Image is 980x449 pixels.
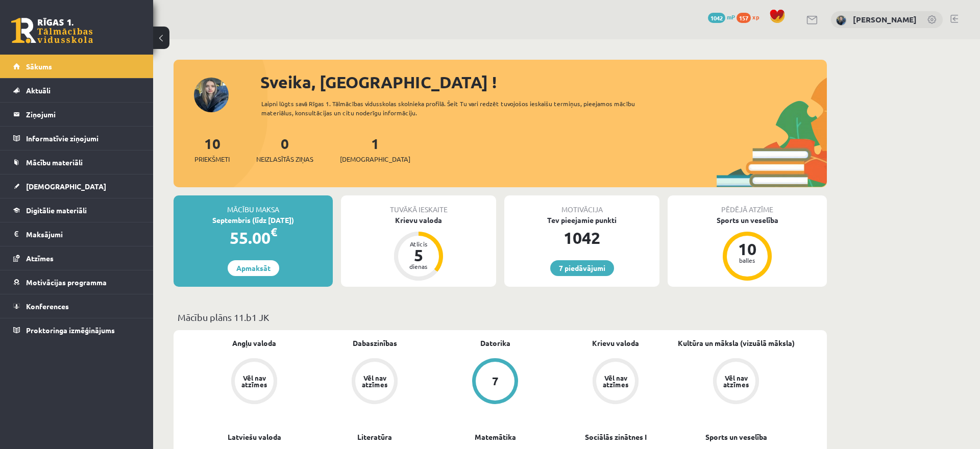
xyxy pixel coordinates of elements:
div: 5 [403,247,434,263]
span: [DEMOGRAPHIC_DATA] [26,182,106,191]
p: Mācību plāns 11.b1 JK [178,310,823,324]
a: Atzīmes [13,246,140,270]
span: 1042 [708,13,725,23]
a: Sports un veselība [705,432,767,442]
a: Informatīvie ziņojumi [13,127,140,150]
div: Atlicis [403,241,434,247]
a: Literatūra [357,432,392,442]
span: Digitālie materiāli [26,206,87,215]
a: Krievu valoda Atlicis 5 dienas [341,215,496,282]
a: 7 [435,358,555,406]
div: Septembris (līdz [DATE]) [174,215,333,226]
a: Apmaksāt [228,260,279,276]
a: Vēl nav atzīmes [314,358,435,406]
span: Mācību materiāli [26,158,83,167]
a: Angļu valoda [232,338,276,348]
a: 0Neizlasītās ziņas [256,134,313,164]
a: Vēl nav atzīmes [555,358,676,406]
a: Motivācijas programma [13,270,140,294]
legend: Maksājumi [26,222,140,246]
div: balles [732,257,763,263]
div: 7 [492,376,499,387]
span: Atzīmes [26,254,54,263]
div: Tev pieejamie punkti [504,215,659,226]
a: [DEMOGRAPHIC_DATA] [13,174,140,198]
span: Konferences [26,302,69,311]
a: Sākums [13,55,140,78]
a: Mācību materiāli [13,151,140,174]
div: Vēl nav atzīmes [722,375,750,388]
span: Sākums [26,62,52,71]
span: € [271,224,277,239]
a: Latviešu valoda [228,432,281,442]
div: 55.00 [174,226,333,250]
a: 157 xp [737,13,764,21]
span: Priekšmeti [194,154,230,164]
div: Sveika, [GEOGRAPHIC_DATA] ! [260,70,827,94]
span: [DEMOGRAPHIC_DATA] [340,154,410,164]
div: Krievu valoda [341,215,496,226]
div: Vēl nav atzīmes [360,375,389,388]
a: Krievu valoda [592,338,639,348]
span: Proktoringa izmēģinājums [26,326,115,335]
legend: Informatīvie ziņojumi [26,127,140,150]
a: 10Priekšmeti [194,134,230,164]
a: Sociālās zinātnes I [585,432,647,442]
div: Vēl nav atzīmes [240,375,268,388]
span: Aktuāli [26,86,51,95]
span: mP [727,13,735,21]
a: Kultūra un māksla (vizuālā māksla) [678,338,795,348]
div: Motivācija [504,195,659,215]
span: 157 [737,13,751,23]
img: Melānija Āboliņa [836,15,846,26]
a: 1042 mP [708,13,735,21]
div: Mācību maksa [174,195,333,215]
span: xp [752,13,759,21]
a: Ziņojumi [13,103,140,126]
div: Sports un veselība [668,215,827,226]
a: Dabaszinības [353,338,397,348]
a: 7 piedāvājumi [550,260,614,276]
legend: Ziņojumi [26,103,140,126]
span: Motivācijas programma [26,278,107,287]
a: Datorika [480,338,510,348]
a: Konferences [13,294,140,318]
a: Sports un veselība 10 balles [668,215,827,282]
a: Maksājumi [13,222,140,246]
span: Neizlasītās ziņas [256,154,313,164]
a: Matemātika [475,432,516,442]
a: Proktoringa izmēģinājums [13,318,140,342]
div: Pēdējā atzīme [668,195,827,215]
div: dienas [403,263,434,269]
a: [PERSON_NAME] [853,14,917,24]
a: Vēl nav atzīmes [194,358,314,406]
div: 10 [732,241,763,257]
div: 1042 [504,226,659,250]
div: Vēl nav atzīmes [601,375,630,388]
a: 1[DEMOGRAPHIC_DATA] [340,134,410,164]
a: Vēl nav atzīmes [676,358,796,406]
div: Tuvākā ieskaite [341,195,496,215]
a: Digitālie materiāli [13,198,140,222]
a: Rīgas 1. Tālmācības vidusskola [11,18,93,43]
a: Aktuāli [13,79,140,102]
div: Laipni lūgts savā Rīgas 1. Tālmācības vidusskolas skolnieka profilā. Šeit Tu vari redzēt tuvojošo... [261,99,653,117]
